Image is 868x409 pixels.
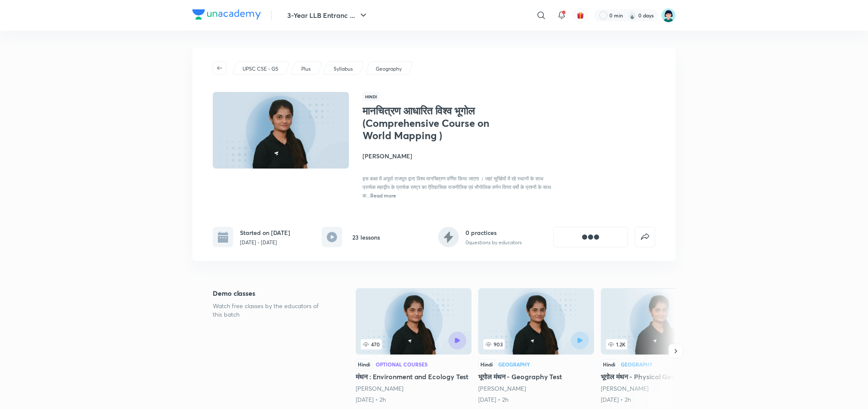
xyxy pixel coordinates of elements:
[601,384,717,393] div: Apoorva Rajput
[465,239,522,246] p: 0 questions by educators
[478,372,594,382] h5: भूगोल मंथन - Geography Test
[478,395,594,404] div: 16th Mar • 2h
[301,65,311,73] p: Plus
[553,227,628,247] button: [object Object]
[601,395,717,404] div: 22nd Jun • 2h
[478,384,594,393] div: Apoorva Rajput
[628,11,637,20] img: streak
[374,65,403,73] a: Geography
[483,339,505,349] span: 903
[370,192,396,199] span: Read more
[334,65,353,73] p: Syllabus
[356,384,403,392] a: [PERSON_NAME]
[363,92,380,101] span: Hindi
[601,288,717,404] a: 1.2KHindiGeographyभूगोल मंथन - Physical Geography Test[PERSON_NAME][DATE] • 2h
[240,239,290,246] p: [DATE] - [DATE]
[240,228,290,237] h6: Started on [DATE]
[363,105,502,141] h1: मानचित्रण आधारित विश्व भूगोल (Comprehensive Course on World Mapping )
[478,288,594,404] a: भूगोल मंथन - Geography Test
[356,288,471,404] a: मंथन : Environment and Ecology Test
[361,339,382,349] span: 470
[661,8,676,23] img: Priyanka Buty
[478,384,526,392] a: [PERSON_NAME]
[356,372,471,382] h5: मंथन : Environment and Ecology Test
[352,233,380,242] h6: 23 lessons
[635,227,655,247] button: false
[601,288,717,404] a: भूगोल मंथन - Physical Geography Test
[376,362,428,367] div: Optional Courses
[601,384,648,392] a: [PERSON_NAME]
[577,11,584,19] img: avatar
[574,9,587,22] button: avatar
[601,372,717,382] h5: भूगोल मंथन - Physical Geography Test
[332,65,354,73] a: Syllabus
[363,152,553,160] h4: [PERSON_NAME]
[192,9,261,20] img: Company Logo
[213,302,328,319] p: Watch free classes by the educators of this batch
[282,7,374,24] button: 3-Year LLB Entranc ...
[478,360,495,369] div: Hindi
[192,9,261,22] a: Company Logo
[356,288,471,404] a: 470HindiOptional Coursesमंथन : Environment and Ecology Test[PERSON_NAME][DATE] • 2h
[465,228,522,237] h6: 0 practices
[478,288,594,404] a: 903HindiGeographyभूगोल मंथन - Geography Test[PERSON_NAME][DATE] • 2h
[211,91,350,169] img: Thumbnail
[356,395,471,404] div: 11th Mar • 2h
[356,384,471,393] div: Apoorva Rajput
[621,362,653,367] div: Geography
[498,362,530,367] div: Geography
[213,288,328,298] h5: Demo classes
[241,65,280,73] a: UPSC CSE - GS
[601,360,617,369] div: Hindi
[363,175,551,199] span: इस कक्षा में अपूर्वा राजपूत द्वारा विश्‍व मानचित्रण वर्णित किया जाएगा । जहां सुर्खियों में रहे स्...
[243,65,278,73] p: UPSC CSE - GS
[300,65,312,73] a: Plus
[606,339,627,349] span: 1.2K
[356,360,372,369] div: Hindi
[376,65,402,73] p: Geography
